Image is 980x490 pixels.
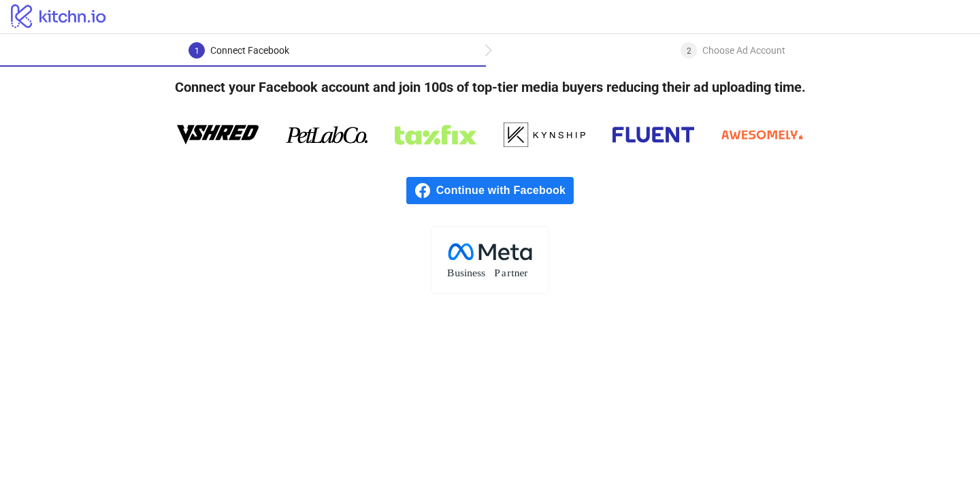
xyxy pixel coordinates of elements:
[455,267,485,278] tspan: usiness
[195,46,199,56] span: 1
[406,177,574,204] a: Continue with Facebook
[436,177,574,204] span: Continue with Facebook
[702,42,785,59] div: Choose Ad Account
[447,267,454,278] tspan: B
[210,42,289,59] div: Connect Facebook
[153,67,828,108] h4: Connect your Facebook account and join 100s of top-tier media buyers reducing their ad uploading ...
[687,46,691,56] span: 2
[507,267,511,278] tspan: r
[511,267,528,278] tspan: tner
[502,267,506,278] tspan: a
[494,267,500,278] tspan: P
